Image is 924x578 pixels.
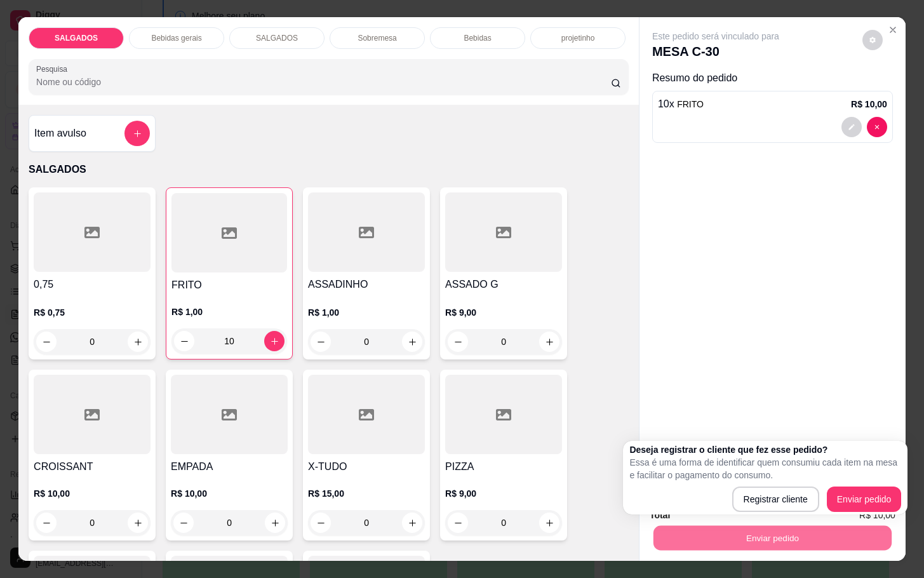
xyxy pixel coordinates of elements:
[36,513,57,533] button: decrease-product-quantity
[29,162,629,177] p: SALGADOS
[128,332,148,352] button: increase-product-quantity
[171,487,288,500] p: R$ 10,00
[653,525,892,550] button: Enviar pedido
[34,487,151,500] p: R$ 10,00
[311,513,331,533] button: decrease-product-quantity
[445,487,562,500] p: R$ 9,00
[402,332,422,352] button: increase-product-quantity
[36,64,72,74] label: Pesquisa
[264,331,285,351] button: increase-product-quantity
[629,456,901,481] p: Essa é uma forma de identificar quem consumiu cada item na mesa e facilitar o pagamento do consumo.
[173,513,194,533] button: decrease-product-quantity
[265,513,285,533] button: increase-product-quantity
[677,99,704,109] span: FRITO
[539,332,559,352] button: increase-product-quantity
[308,277,425,292] h4: ASSADINHO
[629,443,901,456] h2: Deseja registrar o cliente que fez esse pedido?
[36,332,57,352] button: decrease-product-quantity
[448,513,468,533] button: decrease-product-quantity
[652,43,779,60] p: MESA C-30
[128,513,148,533] button: increase-product-quantity
[445,277,562,292] h4: ASSADO G
[851,98,887,111] p: R$ 10,00
[256,33,298,43] p: SALGADOS
[464,33,491,43] p: Bebidas
[34,277,151,292] h4: 0,75
[867,117,887,137] button: decrease-product-quantity
[34,306,151,319] p: R$ 0,75
[36,76,611,88] input: Pesquisa
[561,33,595,43] p: projetinho
[883,20,903,40] button: Close
[171,459,288,474] h4: EMPADA
[732,487,819,512] button: Registrar cliente
[55,33,98,43] p: SALGADOS
[174,331,194,351] button: decrease-product-quantity
[445,459,562,474] h4: PIZZA
[445,306,562,319] p: R$ 9,00
[652,71,893,86] p: Resumo do pedido
[34,459,151,474] h4: CROISSANT
[827,487,902,512] button: Enviar pedido
[859,508,895,522] span: R$ 10,00
[650,510,670,520] strong: Total
[652,30,779,43] p: Este pedido será vinculado para
[402,513,422,533] button: increase-product-quantity
[658,97,704,112] p: 10 x
[841,117,862,137] button: decrease-product-quantity
[34,126,86,141] h4: Item avulso
[171,278,287,293] h4: FRITO
[171,306,287,318] p: R$ 1,00
[308,306,425,319] p: R$ 1,00
[308,459,425,474] h4: X-TUDO
[448,332,468,352] button: decrease-product-quantity
[151,33,201,43] p: Bebidas gerais
[311,332,331,352] button: decrease-product-quantity
[539,513,559,533] button: increase-product-quantity
[124,121,150,146] button: add-separate-item
[862,30,883,50] button: decrease-product-quantity
[358,33,396,43] p: Sobremesa
[308,487,425,500] p: R$ 15,00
